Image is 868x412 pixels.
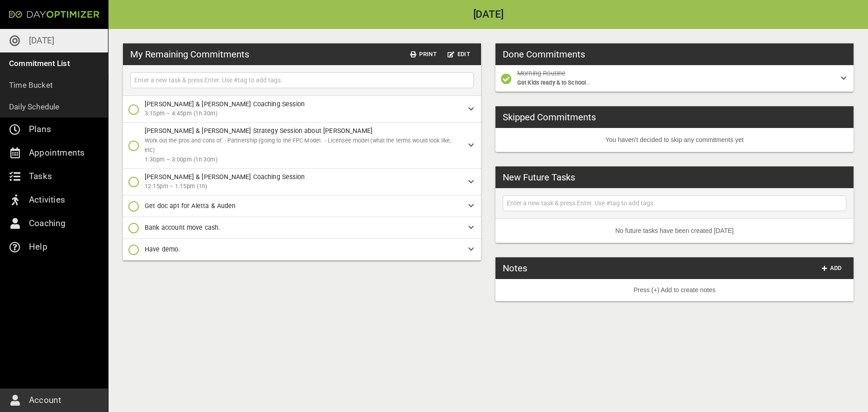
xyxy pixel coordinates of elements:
[29,393,61,407] p: Account
[123,217,481,239] div: Bank account move cash.
[132,75,472,86] input: Enter a new task & press Enter. Use #tag to add tags.
[145,224,221,231] span: Bank account move cash.
[145,202,236,209] span: Get doc apt for Aletta & Auden
[9,100,60,113] p: Daily Schedule
[410,49,437,60] span: Print
[495,128,854,152] li: You haven't decided to skip any commitments yet
[503,285,846,295] p: Press (+) Add to create notes
[108,9,868,20] h2: [DATE]
[145,155,461,165] span: 1:30pm – 3:00pm (1h 30m)
[29,122,51,137] p: Plans
[9,57,70,70] p: Commitment List
[503,261,527,275] h3: Notes
[503,47,585,61] h3: Done Commitments
[9,79,53,91] p: Time Bucket
[145,100,305,108] span: [PERSON_NAME] & [PERSON_NAME] Coaching Session
[586,79,590,86] span: ...
[29,240,47,254] p: Help
[145,246,180,253] span: Have demo.
[817,261,846,275] button: Add
[517,70,566,77] span: Morning Routine
[407,47,440,62] button: Print
[495,219,854,243] li: No future tasks have been created [DATE]
[145,173,305,180] span: [PERSON_NAME] & [PERSON_NAME] Coaching Session
[29,193,65,207] p: Activities
[505,198,844,209] input: Enter a new task & press Enter. Use #tag to add tags.
[29,33,54,48] p: [DATE]
[821,263,843,274] span: Add
[145,127,373,134] span: [PERSON_NAME] & [PERSON_NAME] Strategy Session about [PERSON_NAME]
[503,110,596,124] h3: Skipped Commitments
[145,137,451,153] span: Work out the pros and cons of - Partnership (going to the FPC Model. - Licensee model (what the t...
[145,182,461,191] span: 12:15pm – 1:15pm (1h)
[29,146,85,160] p: Appointments
[9,11,99,18] img: Day Optimizer
[123,96,481,123] div: [PERSON_NAME] & [PERSON_NAME] Coaching Session3:15pm – 4:45pm (1h 30m)
[130,47,249,61] h3: My Remaining Commitments
[123,195,481,217] div: Get doc apt for Aletta & Auden
[444,47,474,62] button: Edit
[495,65,854,92] div: Morning RoutineGet Kids ready & to School...
[517,79,586,86] span: Get Kids ready & to School
[29,216,66,231] p: Coaching
[29,169,52,184] p: Tasks
[123,169,481,195] div: [PERSON_NAME] & [PERSON_NAME] Coaching Session12:15pm – 1:15pm (1h)
[123,123,481,168] div: [PERSON_NAME] & [PERSON_NAME] Strategy Session about [PERSON_NAME]Work out the pros and cons of -...
[123,239,481,260] div: Have demo.
[448,49,470,60] span: Edit
[145,109,461,118] span: 3:15pm – 4:45pm (1h 30m)
[503,170,575,184] h3: New Future Tasks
